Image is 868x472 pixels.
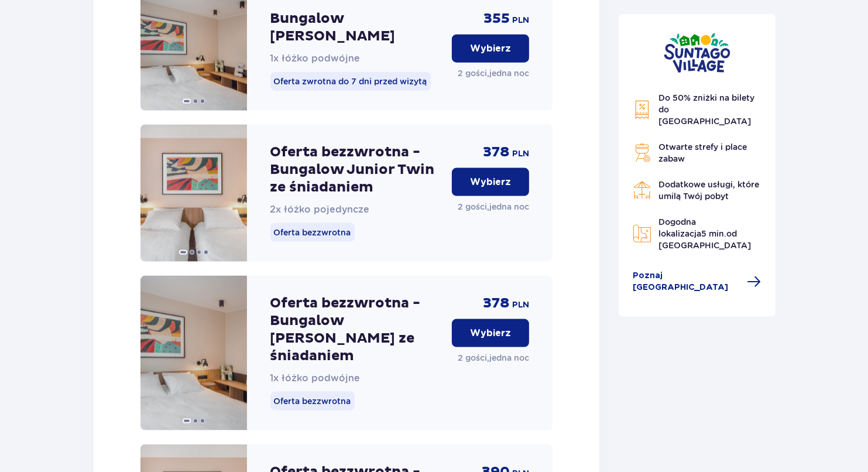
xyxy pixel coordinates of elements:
img: Oferta bezzwrotna - Bungalow Junior King ze śniadaniem [140,276,247,430]
p: Oferta bezzwrotna - Bungalow [PERSON_NAME] ze śniadaniem [270,295,443,365]
span: Otwarte strefy i place zabaw [658,142,747,163]
button: Wybierz [452,319,529,347]
span: 378 [483,295,510,312]
span: 1x łóżko podwójne [270,372,361,384]
span: Dodatkowe usługi, które umilą Twój pobyt [658,180,759,201]
p: Oferta bezzwrotna [270,392,355,411]
p: Wybierz [470,327,511,340]
p: Oferta bezzwrotna - Bungalow Junior Twin ze śniadaniem [270,143,443,196]
img: Oferta bezzwrotna - Bungalow Junior Twin ze śniadaniem [140,125,247,262]
span: 2x łóżko pojedyncze [270,204,370,215]
p: 2 gości , jedna noc [458,201,529,213]
span: 355 [483,10,510,28]
span: PLN [512,148,529,160]
a: Poznaj [GEOGRAPHIC_DATA] [633,270,761,293]
p: Oferta zwrotna do 7 dni przed wizytą [270,72,431,91]
p: Wybierz [470,176,511,189]
span: 1x łóżko podwójne [270,53,361,64]
span: PLN [512,299,529,311]
p: 2 gości , jedna noc [458,352,529,364]
img: Map Icon [633,224,651,243]
button: Wybierz [452,168,529,196]
p: Oferta bezzwrotna [270,223,355,242]
span: PLN [512,15,529,26]
img: Suntago Village [664,33,730,73]
img: Grill Icon [633,143,651,162]
p: Wybierz [470,42,511,55]
span: Poznaj [GEOGRAPHIC_DATA] [633,270,740,293]
p: 2 gości , jedna noc [458,67,529,79]
button: Wybierz [452,35,529,63]
p: Bungalow [PERSON_NAME] [270,10,443,45]
span: Dogodna lokalizacja od [GEOGRAPHIC_DATA] [658,217,751,250]
span: 378 [483,143,510,161]
span: 5 min. [701,229,726,238]
img: Discount Icon [633,100,651,119]
img: Restaurant Icon [633,181,651,200]
span: Do 50% zniżki na bilety do [GEOGRAPHIC_DATA] [658,93,754,126]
